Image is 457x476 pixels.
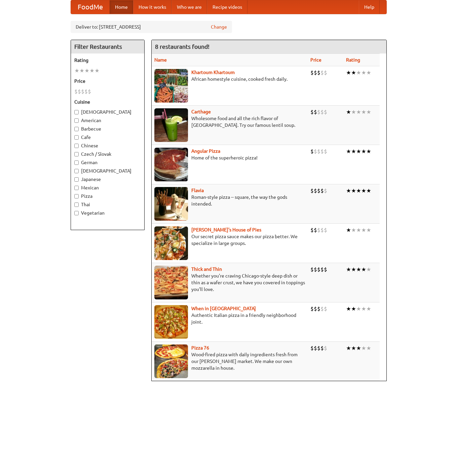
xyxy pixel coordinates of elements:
li: ★ [79,67,84,74]
input: [DEMOGRAPHIC_DATA] [74,110,79,114]
p: Our secret pizza sauce makes our pizza better. We specialize in large groups. [154,233,305,247]
li: $ [317,305,320,313]
li: ★ [361,305,366,313]
label: German [74,159,141,166]
li: ★ [346,266,351,273]
input: Chinese [74,144,79,148]
ng-pluralize: 8 restaurants found! [155,43,210,50]
li: $ [320,344,324,352]
input: Mexican [74,186,79,190]
li: ★ [346,108,351,116]
label: [DEMOGRAPHIC_DATA] [74,168,141,174]
img: thick.jpg [154,266,188,299]
label: Barbecue [74,125,141,132]
h5: Rating [74,57,141,64]
a: Price [310,57,321,63]
b: Carthage [191,109,211,114]
b: Pizza 76 [191,345,209,351]
li: $ [314,148,317,155]
a: Who we are [172,0,207,14]
li: $ [314,226,317,234]
li: $ [74,88,78,95]
li: $ [324,344,327,352]
li: ★ [366,305,371,313]
h5: Price [74,78,141,84]
li: $ [310,226,314,234]
label: Mexican [74,184,141,191]
li: ★ [89,67,94,74]
b: Angular Pizza [191,148,220,154]
li: ★ [366,148,371,155]
li: ★ [346,187,351,194]
li: ★ [356,187,361,194]
li: $ [317,69,320,76]
li: ★ [366,108,371,116]
img: luigis.jpg [154,226,188,260]
img: flavia.jpg [154,187,188,221]
input: Vegetarian [74,211,79,215]
img: khartoum.jpg [154,69,188,103]
li: $ [310,69,314,76]
a: FoodMe [71,0,110,14]
input: Thai [74,203,79,207]
input: Cafe [74,135,79,140]
li: ★ [351,226,356,234]
a: Home [110,0,133,14]
li: $ [314,69,317,76]
li: ★ [356,148,361,155]
li: ★ [346,148,351,155]
b: Khartoum Khartoum [191,70,235,75]
li: ★ [351,305,356,313]
p: Roman-style pizza -- square, the way the gods intended. [154,194,305,207]
li: ★ [346,305,351,313]
li: $ [88,88,91,95]
div: Deliver to: [STREET_ADDRESS] [71,21,232,33]
a: Rating [346,57,360,63]
img: angular.jpg [154,148,188,181]
li: ★ [74,67,79,74]
li: ★ [366,226,371,234]
li: $ [317,148,320,155]
li: $ [317,108,320,116]
li: $ [324,148,327,155]
li: $ [320,69,324,76]
li: $ [310,148,314,155]
input: Czech / Slovak [74,152,79,156]
li: $ [320,108,324,116]
li: $ [84,88,88,95]
p: Whether you're craving Chicago-style deep dish or thin as a wafer crust, we have you covered in t... [154,272,305,293]
li: ★ [361,69,366,76]
li: $ [314,305,317,313]
label: Czech / Slovak [74,151,141,157]
input: [DEMOGRAPHIC_DATA] [74,169,79,173]
li: $ [324,226,327,234]
li: $ [310,187,314,194]
li: ★ [346,226,351,234]
li: ★ [361,266,366,273]
li: $ [320,305,324,313]
li: $ [310,305,314,313]
li: $ [314,187,317,194]
label: Chinese [74,142,141,149]
li: $ [324,108,327,116]
li: ★ [366,187,371,194]
li: ★ [346,69,351,76]
li: $ [320,226,324,234]
li: ★ [361,108,366,116]
a: When in [GEOGRAPHIC_DATA] [191,306,256,311]
li: $ [317,344,320,352]
li: $ [314,108,317,116]
a: How it works [133,0,172,14]
li: $ [324,266,327,273]
h4: Filter Restaurants [71,40,144,53]
label: American [74,117,141,124]
li: ★ [351,266,356,273]
li: ★ [94,67,100,74]
input: German [74,160,79,165]
li: ★ [346,344,351,352]
a: Thick and Thin [191,266,222,272]
li: $ [320,187,324,194]
li: ★ [356,108,361,116]
a: Help [359,0,380,14]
